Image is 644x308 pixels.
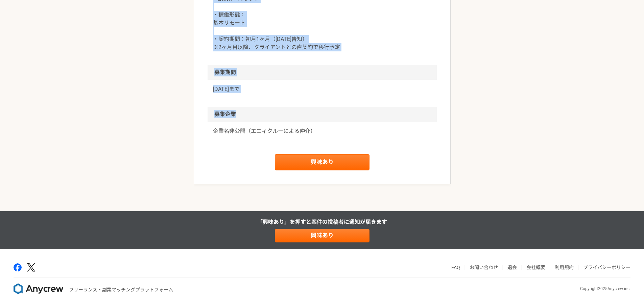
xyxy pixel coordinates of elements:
[14,283,64,294] img: 8DqYSo04kwAAAAASUVORK5CYII=
[583,265,630,270] a: プライバシーポリシー
[275,229,369,242] a: 興味あり
[208,107,437,122] h2: 募集企業
[14,263,22,271] img: facebook-2adfd474.png
[507,265,517,270] a: 退会
[69,286,173,293] p: フリーランス・副業マッチングプラットフォーム
[213,127,431,135] a: 企業名非公開（エニィクルーによる仲介）
[580,286,630,292] p: Copyright 2025 Anycrew inc.
[257,218,387,226] p: 「興味あり」を押すと 案件の投稿者に通知が届きます
[555,265,574,270] a: 利用規約
[470,265,498,270] a: お問い合わせ
[213,85,431,93] p: [DATE]まで
[27,263,35,272] img: x-391a3a86.png
[451,265,460,270] a: FAQ
[526,265,545,270] a: 会社概要
[275,154,369,170] a: 興味あり
[208,65,437,80] h2: 募集期間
